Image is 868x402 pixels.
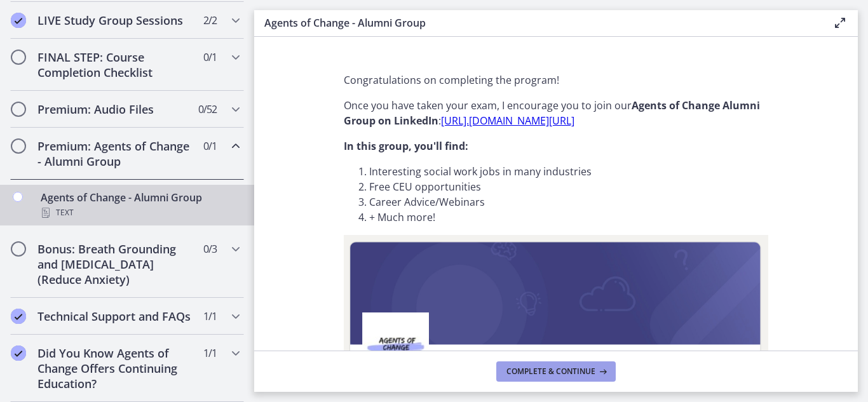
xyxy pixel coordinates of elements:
div: Text [41,205,239,220]
span: Complete & continue [506,366,595,377]
h2: LIVE Study Group Sessions [37,13,193,28]
p: Congratulations on completing the program! [344,72,768,88]
span: 1 / 1 [203,345,217,361]
p: Once you have taken your exam, I encourage you to join our : [344,98,768,128]
span: 2 / 2 [203,13,217,28]
h2: FINAL STEP: Course Completion Checklist [37,50,193,80]
span: 1 / 1 [203,309,217,324]
li: Interesting social work jobs in many industries [369,164,768,179]
i: Completed [11,309,26,324]
h2: Did You Know Agents of Change Offers Continuing Education? [37,345,193,391]
span: 0 / 52 [198,102,217,117]
button: Complete & continue [496,361,616,382]
i: Completed [11,345,26,361]
h2: Bonus: Breath Grounding and [MEDICAL_DATA] (Reduce Anxiety) [37,241,193,287]
a: [URL].[DOMAIN_NAME][URL] [441,114,574,128]
h2: Premium: Audio Files [37,102,193,117]
span: 0 / 3 [203,241,217,257]
div: Agents of Change - Alumni Group [41,190,239,220]
li: Career Advice/Webinars [369,194,768,210]
h2: Premium: Agents of Change - Alumni Group [37,138,193,169]
span: 0 / 1 [203,138,217,154]
i: Completed [11,13,26,28]
span: 0 / 1 [203,50,217,65]
h2: Technical Support and FAQs [37,309,193,324]
li: Free CEU opportunities [369,179,768,194]
li: + Much more! [369,210,768,225]
strong: In this group, you'll find: [344,139,468,153]
h3: Agents of Change - Alumni Group [264,15,812,30]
